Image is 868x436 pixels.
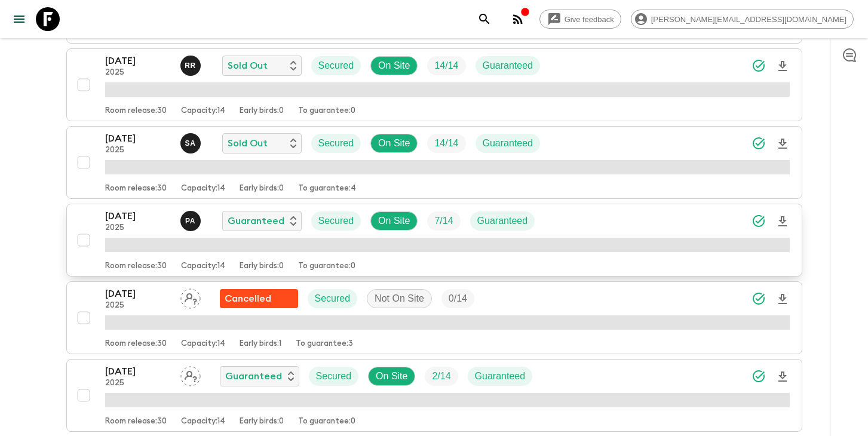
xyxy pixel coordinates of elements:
svg: Synced Successfully [752,214,766,228]
span: Give feedback [558,15,621,24]
span: Assign pack leader [180,292,201,302]
div: Secured [311,56,361,75]
p: Capacity: 14 [181,106,225,116]
p: S A [185,139,196,148]
p: Guaranteed [475,369,526,383]
p: Guaranteed [483,136,533,151]
button: menu [7,7,31,31]
p: 14 / 14 [434,136,458,151]
p: [DATE] [105,131,171,146]
span: Prasad Adikari [180,214,203,224]
p: Early birds: 0 [240,184,284,194]
div: Trip Fill [425,367,458,386]
button: search adventures [473,7,496,31]
p: Early birds: 0 [240,417,284,426]
span: [PERSON_NAME][EMAIL_ADDRESS][DOMAIN_NAME] [645,15,853,24]
p: Room release: 30 [105,339,167,349]
p: To guarantee: 3 [296,339,353,349]
button: PA [180,211,203,231]
p: R R [185,61,196,70]
svg: Download Onboarding [775,137,790,151]
div: Secured [311,134,361,153]
p: 14 / 14 [434,59,458,73]
p: Room release: 30 [105,106,167,116]
p: P A [185,216,195,226]
button: SA [180,133,203,153]
p: Sold Out [228,59,268,73]
p: Capacity: 14 [181,417,225,426]
button: [DATE]2025Prasad AdikariGuaranteedSecuredOn SiteTrip FillGuaranteedRoom release:30Capacity:14Earl... [66,204,802,277]
button: [DATE]2025Assign pack leaderFlash Pack cancellationSecuredNot On SiteTrip FillRoom release:30Capa... [66,281,802,354]
p: 2025 [105,146,171,155]
div: Trip Fill [427,211,460,231]
p: Secured [318,214,354,228]
svg: Synced Successfully [752,136,766,151]
svg: Synced Successfully [752,59,766,73]
svg: Synced Successfully [752,291,766,306]
p: [DATE] [105,209,171,223]
p: On Site [378,136,410,151]
p: Room release: 30 [105,262,167,271]
button: [DATE]2025Suren AbeykoonSold OutSecuredOn SiteTrip FillGuaranteedRoom release:30Capacity:14Early ... [66,126,802,199]
p: Room release: 30 [105,417,167,426]
p: To guarantee: 0 [298,262,355,271]
svg: Synced Successfully [752,369,766,383]
button: RR [180,56,203,76]
div: Secured [308,289,358,308]
div: Not On Site [367,289,432,308]
button: [DATE]2025Ramli Raban Sold OutSecuredOn SiteTrip FillGuaranteedRoom release:30Capacity:14Early bi... [66,48,802,121]
button: [DATE]2025Assign pack leaderGuaranteedSecuredOn SiteTrip FillGuaranteedRoom release:30Capacity:14... [66,359,802,432]
div: Trip Fill [427,56,465,75]
p: [DATE] [105,54,171,68]
span: Assign pack leader [180,370,201,379]
p: Capacity: 14 [181,184,225,194]
p: 2025 [105,68,171,78]
a: Give feedback [539,10,621,29]
svg: Download Onboarding [775,59,790,73]
p: Capacity: 14 [181,339,225,349]
p: Secured [318,136,354,151]
p: 2 / 14 [432,369,450,383]
p: On Site [378,59,410,73]
div: On Site [370,56,418,75]
p: [DATE] [105,287,171,301]
p: 0 / 14 [449,291,467,306]
p: Guaranteed [477,214,528,228]
div: Secured [311,211,361,231]
svg: Download Onboarding [775,292,790,306]
p: Room release: 30 [105,184,167,194]
p: 2025 [105,379,171,388]
p: Cancelled [225,291,271,306]
div: On Site [370,134,418,153]
p: Secured [316,369,352,383]
p: To guarantee: 0 [298,417,355,426]
p: Early birds: 0 [240,262,284,271]
p: 7 / 14 [434,214,453,228]
p: Secured [318,59,354,73]
p: 2025 [105,301,171,311]
p: To guarantee: 0 [298,106,355,116]
div: Secured [309,367,359,386]
div: [PERSON_NAME][EMAIL_ADDRESS][DOMAIN_NAME] [631,10,854,29]
span: Ramli Raban [180,59,203,69]
div: On Site [368,367,415,386]
p: Early birds: 1 [240,339,281,349]
svg: Download Onboarding [775,214,790,229]
div: Trip Fill [427,134,465,153]
svg: Download Onboarding [775,370,790,384]
div: Flash Pack cancellation [220,289,298,308]
div: Trip Fill [441,289,474,308]
p: Early birds: 0 [240,106,284,116]
p: Not On Site [375,291,424,306]
p: Guaranteed [483,59,533,73]
p: 2025 [105,223,171,233]
p: [DATE] [105,364,171,379]
p: To guarantee: 4 [298,184,356,194]
p: On Site [376,369,407,383]
p: On Site [378,214,410,228]
p: Sold Out [228,136,268,151]
p: Capacity: 14 [181,262,225,271]
p: Secured [315,291,351,306]
span: Suren Abeykoon [180,137,203,146]
p: Guaranteed [228,214,284,228]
